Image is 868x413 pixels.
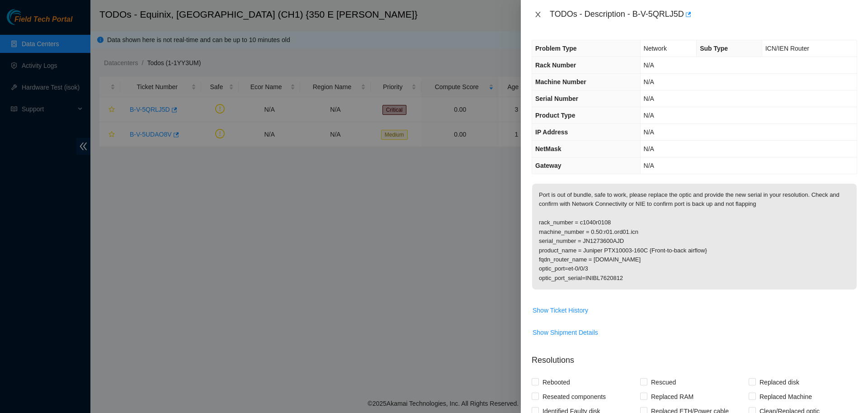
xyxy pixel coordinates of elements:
span: N/A [644,145,654,152]
span: Rebooted [539,375,574,389]
span: N/A [644,78,654,85]
span: Product Type [535,112,575,119]
span: Problem Type [535,45,577,52]
p: Port is out of bundle, safe to work, please replace the optic and provide the new serial in your ... [532,184,857,290]
span: N/A [644,95,654,102]
button: Show Shipment Details [532,325,599,340]
span: Rack Number [535,62,576,69]
span: Replaced disk [756,375,803,389]
div: TODOs - Description - B-V-5QRLJ5D [550,7,857,22]
span: Gateway [535,162,561,169]
span: Show Shipment Details [533,328,598,337]
button: Show Ticket History [532,303,589,318]
span: NetMask [535,145,561,152]
span: Rescued [647,375,679,389]
span: IP Address [535,128,568,136]
span: Network [644,45,667,52]
span: Machine Number [535,78,586,85]
span: Reseated components [539,389,609,404]
span: N/A [644,62,654,69]
span: Replaced Machine [756,389,816,404]
p: Resolutions [532,347,857,366]
span: ICN/IEN Router [765,45,809,52]
span: N/A [644,162,654,169]
span: Sub Type [700,45,728,52]
span: Show Ticket History [533,305,588,315]
span: Replaced RAM [647,389,697,404]
span: N/A [644,112,654,119]
button: Close [532,10,544,19]
span: close [534,11,542,18]
span: N/A [644,128,654,136]
span: Serial Number [535,95,578,102]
